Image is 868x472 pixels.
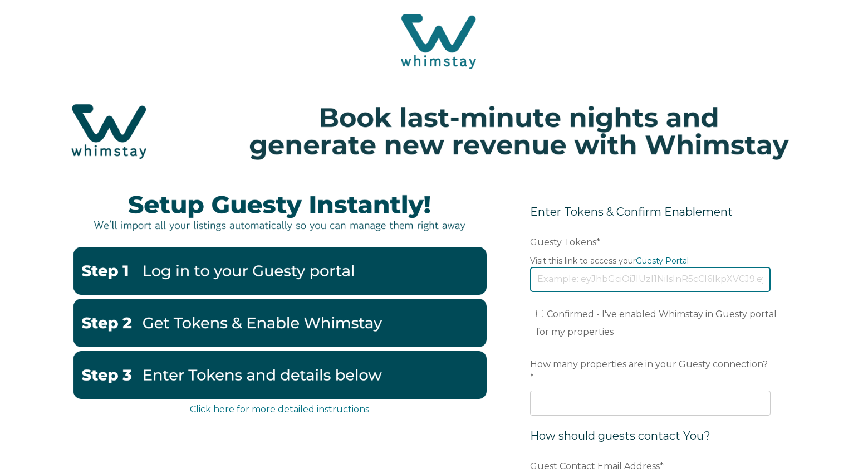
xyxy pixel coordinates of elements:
a: Click here for more detailed instructions [190,404,369,415]
img: Hubspot header for SSOB (4) [11,86,857,176]
legend: Visit this link to access your [530,255,771,267]
input: Example: eyJhbGciOiJIUzI1NiIsInR5cCI6IkpXVCJ9.eyJ0b2tlbklkIjoiNjQ2NjA0ODdiNWE1Njg1NzkyMGNjYThkIiw... [530,267,771,291]
img: Guestystep1-2 [72,247,487,295]
span: Guesty Tokens [530,233,596,251]
span: Enter Tokens & Confirm Enablement [530,205,733,218]
span: How should guests contact You? [530,429,710,442]
img: instantlyguesty [72,180,487,242]
span: Confirmed - I've enabled Whimstay in Guesty portal for my properties [536,309,777,337]
a: Guesty Portal [636,256,689,266]
span: How many properties are in your Guesty connection? [530,356,768,373]
input: Confirmed - I've enabled Whimstay in Guesty portal for my properties [536,310,543,317]
img: EnterbelowGuesty [72,351,487,399]
img: GuestyTokensandenable [72,299,487,347]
